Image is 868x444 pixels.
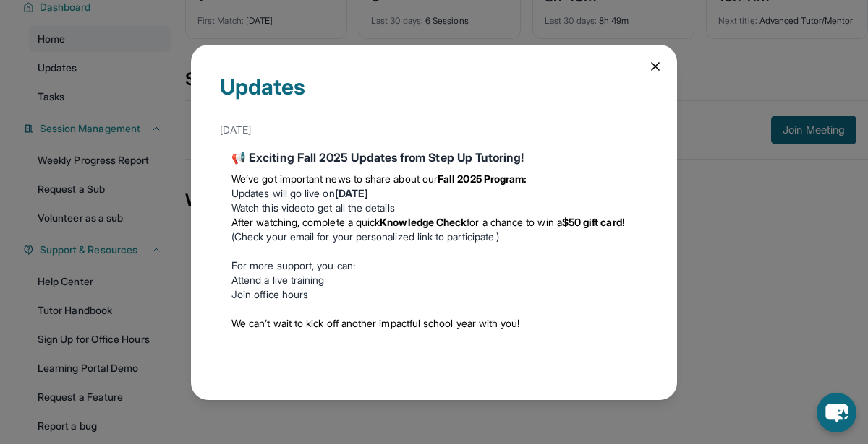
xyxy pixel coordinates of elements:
a: Attend a live training [231,274,325,286]
a: Watch this video [231,201,306,214]
button: chat-button [817,393,856,432]
div: [DATE] [220,117,648,143]
span: ! [622,216,624,228]
span: We’ve got important news to share about our [231,173,438,185]
li: Updates will go live on [231,186,637,201]
strong: [DATE] [335,187,368,199]
li: (Check your email for your personalized link to participate.) [231,215,637,244]
strong: Knowledge Check [380,216,467,228]
span: for a chance to win a [467,216,561,228]
div: 📢 Exciting Fall 2025 Updates from Step Up Tutoring! [231,149,637,166]
a: Join office hours [231,288,308,300]
div: Updates [220,74,648,117]
strong: $50 gift card [562,216,622,228]
span: After watching, complete a quick [231,216,380,228]
span: We can’t wait to kick off another impactful school year with you! [231,317,520,329]
strong: Fall 2025 Program: [438,173,527,185]
li: to get all the details [231,201,637,215]
p: For more support, you can: [231,258,637,273]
